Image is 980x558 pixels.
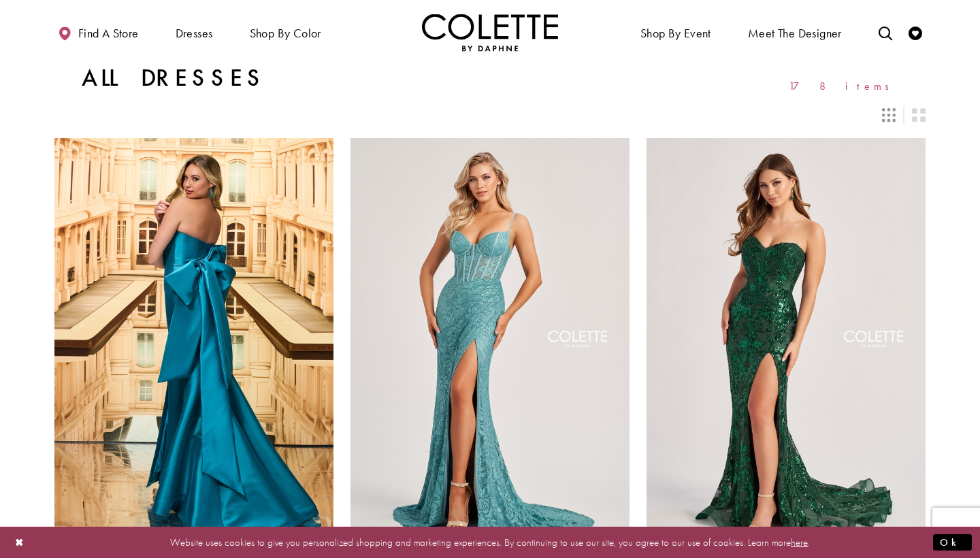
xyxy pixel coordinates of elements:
[250,27,321,40] span: Shop by color
[637,14,715,51] span: Shop By Event
[640,27,711,40] span: Shop By Event
[789,80,898,92] span: 178 items
[905,14,926,51] a: Check Wishlist
[54,138,333,544] a: Visit Colette by Daphne Style No. CL8470 Page
[933,534,972,551] button: Submit Dialog
[422,14,558,51] a: Visit Home Page
[98,533,882,551] p: Website uses cookies to give you personalized shopping and marketing experiences. By continuing t...
[745,14,845,51] a: Meet the designer
[82,65,266,92] h1: All Dresses
[78,27,139,40] span: Find a store
[46,100,934,130] div: Layout Controls
[912,108,926,122] span: Switch layout to 2 columns
[246,14,325,51] span: Shop by color
[8,530,31,554] button: Close Dialog
[176,27,213,40] span: Dresses
[54,14,142,51] a: Find a store
[172,14,216,51] span: Dresses
[422,14,558,51] img: Colette by Daphne
[882,108,896,122] span: Switch layout to 3 columns
[647,138,926,544] a: Visit Colette by Daphne Style No. CL8440 Page
[350,138,630,544] a: Visit Colette by Daphne Style No. CL8405 Page
[791,535,808,548] a: here
[748,27,842,40] span: Meet the designer
[875,14,896,51] a: Toggle search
